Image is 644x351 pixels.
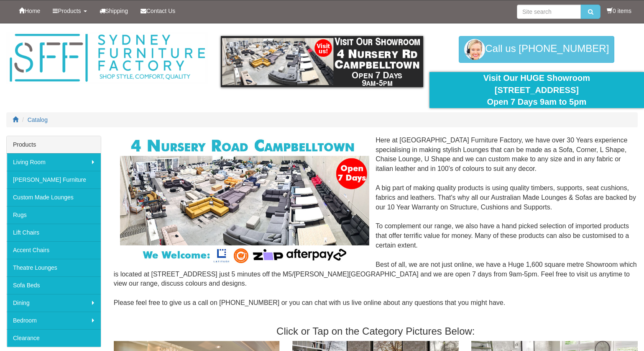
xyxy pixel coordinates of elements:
[25,8,40,14] span: Home
[13,0,46,21] a: Home
[7,241,101,259] a: Accent Chairs
[7,259,101,276] a: Theatre Lounges
[93,0,135,21] a: Shipping
[7,188,101,206] a: Custom Made Lounges
[105,8,128,14] span: Shipping
[436,72,638,108] div: Visit Our HUGE Showroom [STREET_ADDRESS] Open 7 Days 9am to 5pm
[114,136,638,317] div: Here at [GEOGRAPHIC_DATA] Furniture Factory, we have over 30 Years experience specialising in mak...
[6,32,208,84] img: Sydney Furniture Factory
[46,0,93,21] a: Products
[7,171,101,188] a: [PERSON_NAME] Furniture
[58,8,81,14] span: Products
[114,326,638,337] h3: Click or Tap on the Category Pictures Below:
[7,136,101,153] div: Products
[7,329,101,347] a: Clearance
[28,116,48,123] a: Catalog
[607,7,631,15] li: 0 items
[146,8,175,14] span: Contact Us
[517,5,581,19] input: Site search
[7,224,101,241] a: Lift Chairs
[221,36,423,87] img: showroom.gif
[7,312,101,329] a: Bedroom
[7,276,101,294] a: Sofa Beds
[7,153,101,171] a: Living Room
[134,0,181,21] a: Contact Us
[7,206,101,224] a: Rugs
[7,294,101,312] a: Dining
[120,136,370,266] img: Corner Modular Lounges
